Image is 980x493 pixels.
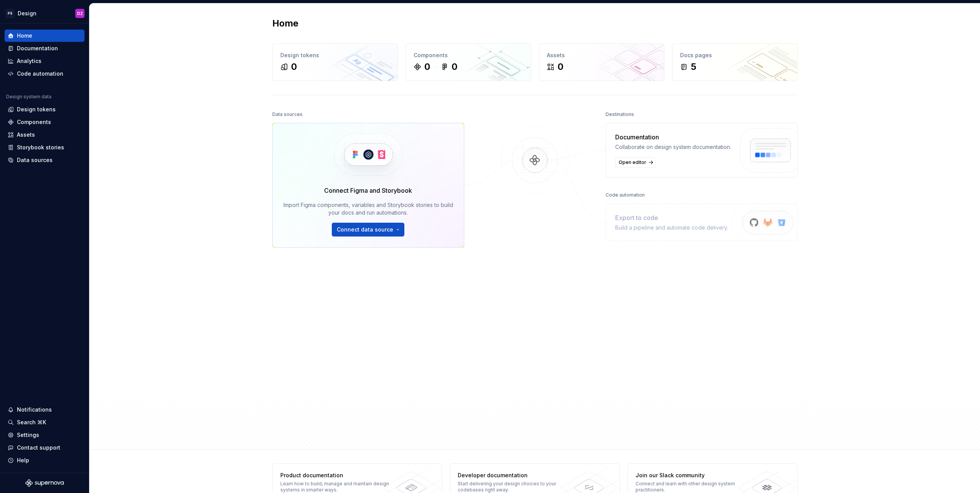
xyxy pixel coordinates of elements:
[17,45,58,52] div: Documentation
[5,30,84,42] a: Home
[17,431,39,439] div: Settings
[25,479,64,487] svg: Supernova Logo
[17,156,53,164] div: Data sources
[615,132,731,142] div: Documentation
[18,10,36,17] div: Design
[332,223,404,237] button: Connect data source
[6,94,51,100] div: Design system data
[17,444,60,452] div: Contact support
[452,61,457,73] div: 0
[17,406,52,414] div: Notifications
[606,190,645,200] div: Code automation
[324,186,412,195] div: Connect Figma and Storybook
[280,51,390,59] div: Design tokens
[5,116,84,128] a: Components
[672,43,798,81] a: Docs pages5
[5,55,84,67] a: Analytics
[615,213,728,222] div: Export to code
[17,57,41,65] div: Analytics
[17,457,29,464] div: Help
[636,471,747,479] div: Join our Slack community
[5,68,84,80] a: Code automation
[5,141,84,154] a: Storybook stories
[539,43,664,81] a: Assets0
[5,416,84,428] button: Search ⌘K
[619,159,646,165] span: Open editor
[5,42,84,55] a: Documentation
[17,419,46,426] div: Search ⌘K
[17,70,63,78] div: Code automation
[17,131,35,139] div: Assets
[280,481,392,493] div: Learn how to build, manage and maintain design systems in smarter ways.
[424,61,430,73] div: 0
[17,144,64,151] div: Storybook stories
[615,224,728,232] div: Build a pipeline and automate code delivery.
[5,129,84,141] a: Assets
[280,471,392,479] div: Product documentation
[17,106,56,113] div: Design tokens
[17,32,32,40] div: Home
[2,5,88,22] button: PSDesignDZ
[291,61,297,73] div: 0
[272,17,298,30] h2: Home
[272,109,303,120] div: Data sources
[615,157,656,168] a: Open editor
[5,103,84,116] a: Design tokens
[680,51,790,59] div: Docs pages
[547,51,656,59] div: Assets
[406,43,531,81] a: Components00
[458,481,569,493] div: Start delivering your design choices to your codebases right away.
[272,43,398,81] a: Design tokens0
[337,226,393,233] span: Connect data source
[17,118,51,126] div: Components
[283,201,453,217] div: Import Figma components, variables and Storybook stories to build your docs and run automations.
[5,154,84,166] a: Data sources
[615,143,731,151] div: Collaborate on design system documentation.
[414,51,523,59] div: Components
[458,471,569,479] div: Developer documentation
[5,404,84,416] button: Notifications
[5,9,15,18] div: PS
[5,429,84,441] a: Settings
[5,442,84,454] button: Contact support
[606,109,634,120] div: Destinations
[636,481,747,493] div: Connect and learn with other design system practitioners.
[77,10,83,17] div: DZ
[558,61,563,73] div: 0
[5,454,84,467] button: Help
[691,61,696,73] div: 5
